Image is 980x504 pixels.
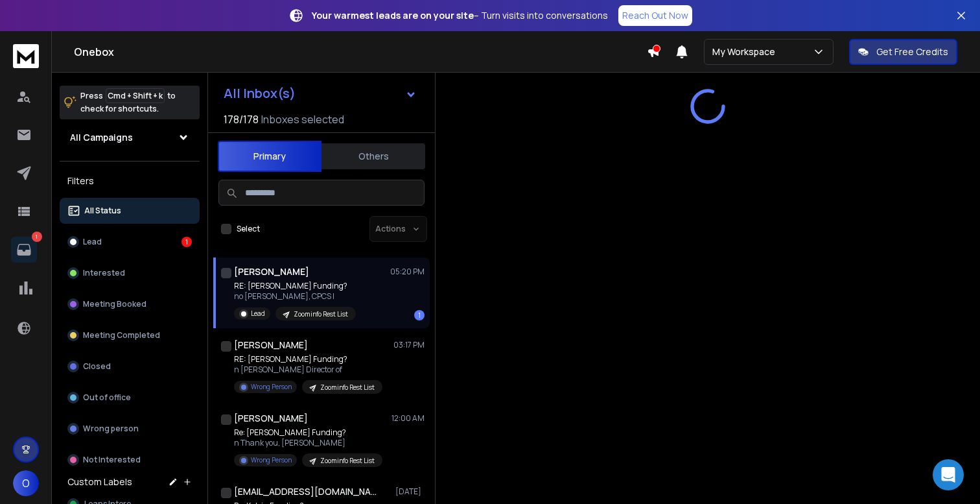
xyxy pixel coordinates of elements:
h3: Custom Labels [67,475,132,488]
p: n [PERSON_NAME] Director of [234,365,382,375]
label: Select [237,224,260,234]
button: O [13,470,39,496]
p: Wrong person [83,424,139,434]
span: 178 / 178 [224,112,259,127]
p: All Status [84,206,121,216]
h1: All Campaigns [70,131,133,144]
p: Lead [83,237,102,247]
a: Reach Out Now [618,5,692,26]
p: 05:20 PM [390,267,425,277]
p: Press to check for shortcuts. [80,90,176,115]
p: My Workspace [712,45,780,58]
h1: All Inbox(s) [224,87,296,100]
button: Interested [60,260,200,286]
img: logo [13,44,39,68]
h1: Onebox [74,44,647,60]
div: 1 [414,310,425,320]
button: Meeting Completed [60,322,200,348]
p: RE: [PERSON_NAME] Funding? [234,354,382,365]
div: Open Intercom Messenger [933,459,964,490]
p: Get Free Credits [876,45,948,58]
button: Get Free Credits [849,39,957,65]
p: 03:17 PM [393,340,425,350]
button: Wrong person [60,416,200,442]
p: Zoominfo Rest List [294,309,348,319]
button: Lead1 [60,229,200,255]
h3: Filters [60,172,200,190]
p: Wrong Person [251,455,292,465]
h1: [PERSON_NAME] [234,265,309,278]
button: Not Interested [60,447,200,473]
button: Others [321,142,425,171]
p: RE: [PERSON_NAME] Funding? [234,281,356,291]
p: Out of office [83,392,131,403]
a: 1 [11,237,37,263]
p: Re: [PERSON_NAME] Funding? [234,427,382,438]
h1: [PERSON_NAME] [234,339,308,352]
p: 1 [32,232,42,242]
p: Reach Out Now [622,9,688,22]
p: Lead [251,309,265,318]
strong: Your warmest leads are on your site [312,9,474,21]
p: [DATE] [395,486,425,497]
p: Meeting Booked [83,299,146,309]
button: Out of office [60,385,200,411]
h3: Inboxes selected [261,112,344,127]
button: Primary [218,141,321,172]
p: Wrong Person [251,382,292,392]
p: Meeting Completed [83,330,160,341]
p: no [PERSON_NAME], CPCS | [234,291,356,302]
button: All Status [60,198,200,224]
h1: [EMAIL_ADDRESS][DOMAIN_NAME] [234,485,377,498]
button: All Campaigns [60,125,200,150]
p: Closed [83,361,111,372]
button: Meeting Booked [60,291,200,317]
button: All Inbox(s) [213,80,427,106]
span: Cmd + Shift + k [106,88,165,103]
p: 12:00 AM [391,413,425,424]
p: Zoominfo Rest List [320,456,375,466]
div: 1 [181,237,192,247]
p: – Turn visits into conversations [312,9,608,22]
button: Closed [60,354,200,379]
p: n Thank you, [PERSON_NAME] [234,438,382,448]
p: Zoominfo Rest List [320,383,375,392]
p: Not Interested [83,455,141,465]
p: Interested [83,268,125,278]
h1: [PERSON_NAME] [234,412,308,425]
